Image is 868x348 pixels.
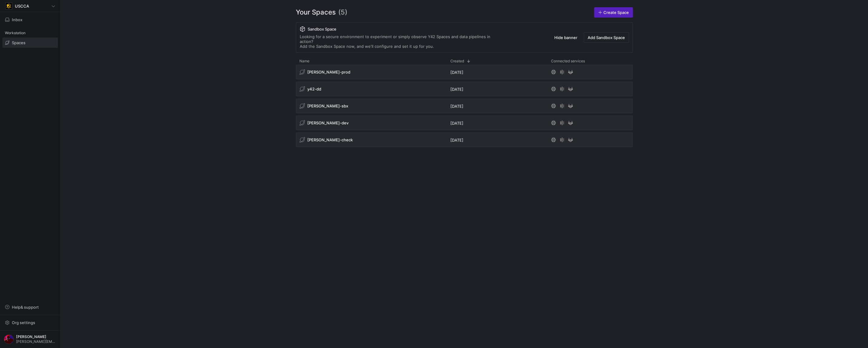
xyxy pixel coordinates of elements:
[296,116,633,133] div: Press SPACE to select this row.
[338,7,347,18] span: (5)
[603,10,629,15] span: Create Space
[584,32,629,43] button: Add Sandbox Space
[12,40,25,45] span: Spaces
[2,333,58,346] button: https://storage.googleapis.com/y42-prod-data-exchange/images/ICWEDZt8PPNNsC1M8rtt1ADXuM1CLD3OveQ6...
[296,99,633,116] div: Press SPACE to select this row.
[450,70,463,75] span: [DATE]
[2,321,58,326] a: Org settings
[307,120,349,125] span: [PERSON_NAME]-dev
[12,320,35,325] span: Org settings
[588,35,625,40] span: Add Sandbox Space
[12,305,39,310] span: Help & support
[16,335,56,339] span: [PERSON_NAME]
[308,27,336,31] span: Sandbox Space
[450,87,463,92] span: [DATE]
[307,87,321,91] span: y42-dd
[12,17,22,22] span: Inbox
[296,133,633,149] div: Press SPACE to select this row.
[6,3,12,9] img: https://storage.googleapis.com/y42-prod-data-exchange/images/uAsz27BndGEK0hZWDFeOjoxA7jCwgK9jE472...
[2,28,58,38] div: Workstation
[296,65,633,82] div: Press SPACE to select this row.
[307,137,353,142] span: [PERSON_NAME]-check
[2,15,58,25] button: Inbox
[4,334,14,344] img: https://storage.googleapis.com/y42-prod-data-exchange/images/ICWEDZt8PPNNsC1M8rtt1ADXuM1CLD3OveQ6...
[2,38,58,48] a: Spaces
[16,340,56,344] span: [PERSON_NAME][EMAIL_ADDRESS][DOMAIN_NAME]
[450,121,463,126] span: [DATE]
[450,138,463,143] span: [DATE]
[300,34,503,49] div: Looking for a secure environment to experiment or simply observe Y42 Spaces and data pipelines in...
[299,59,309,63] span: Name
[450,104,463,109] span: [DATE]
[307,70,350,74] span: [PERSON_NAME]-prod
[551,59,585,63] span: Connected services
[450,59,464,63] span: Created
[296,7,336,18] span: Your Spaces
[296,82,633,99] div: Press SPACE to select this row.
[2,317,58,328] button: Org settings
[594,7,633,18] a: Create Space
[2,302,58,312] button: Help& support
[307,103,348,108] span: [PERSON_NAME]-sbx
[550,32,581,43] button: Hide banner
[554,35,577,40] span: Hide banner
[15,4,29,8] span: USCCA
